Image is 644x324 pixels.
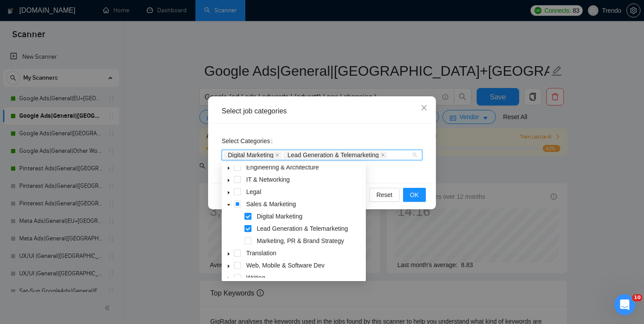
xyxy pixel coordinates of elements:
span: Sales & Marketing [246,201,296,208]
span: Marketing, PR & Brand Strategy [255,236,364,246]
input: Select Categories [389,151,391,158]
span: caret-down [226,203,231,207]
span: Web, Mobile & Software Dev [244,260,364,271]
span: Marketing, PR & Brand Strategy [257,237,344,244]
span: Translation [246,250,276,257]
iframe: Intercom live chat [614,294,635,315]
span: IT & Networking [246,176,290,183]
span: Lead Generation & Telemarketing [283,151,387,158]
span: Lead Generation & Telemarketing [287,152,379,158]
span: caret-down [226,190,231,195]
span: Translation [244,248,364,258]
span: caret-down [226,276,231,281]
span: Digital Marketing [257,213,302,220]
span: IT & Networking [244,174,364,185]
button: OK [403,188,426,202]
span: Digital Marketing [228,152,273,158]
span: Writing [244,272,364,283]
button: Close [412,96,436,120]
span: Digital Marketing [224,151,282,158]
span: Lead Generation & Telemarketing [257,225,348,232]
span: OK [410,190,419,200]
span: Engineering & Architecture [244,162,364,173]
span: caret-down [226,264,231,268]
span: Digital Marketing [255,211,364,222]
span: close [275,153,280,157]
span: Web, Mobile & Software Dev [246,262,325,269]
span: Lead Generation & Telemarketing [255,223,364,234]
span: caret-down [226,252,231,256]
span: caret-down [226,178,231,183]
label: Select Categories [222,134,276,148]
span: Reset [376,190,393,200]
span: caret-down [226,166,231,170]
span: Writing [246,274,265,281]
span: close [381,153,385,157]
button: Reset [369,188,400,202]
span: Legal [244,187,364,197]
span: 10 [632,294,642,301]
span: Engineering & Architecture [246,164,319,171]
span: Sales & Marketing [244,199,364,209]
span: close [421,104,428,111]
span: Legal [246,188,261,195]
div: Select job categories [222,106,422,116]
